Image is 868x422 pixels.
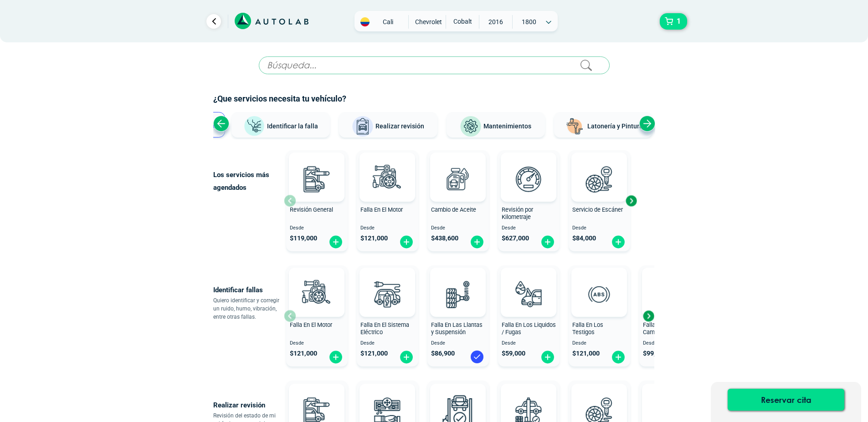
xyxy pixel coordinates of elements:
span: CHEVROLET [412,15,445,29]
img: diagnostic_gota-de-sangre-v3.svg [508,274,549,314]
span: Desde [502,341,556,346]
img: cambio_de_aceite-v3.svg [438,159,478,199]
span: $ 438,600 [431,234,458,242]
img: fi_plus-circle2.svg [540,350,555,364]
img: fi_plus-circle2.svg [399,350,414,364]
img: fi_plus-circle2.svg [399,235,414,249]
p: Identificar fallas [213,284,284,296]
img: diagnostic_bombilla-v3.svg [367,274,407,314]
img: escaner-v3.svg [579,159,619,199]
span: $ 119,000 [290,234,317,242]
img: Mantenimientos [460,116,482,137]
img: AD0BCuuxAAAAAElFTkSuQmCC [374,269,401,297]
span: 2016 [479,15,512,29]
a: Ir al paso anterior [206,14,221,29]
img: AD0BCuuxAAAAAElFTkSuQmCC [444,154,472,182]
span: Identificar la falla [267,122,318,129]
img: fi_plus-circle2.svg [329,350,343,364]
span: Falla En Los Testigos [572,321,603,336]
img: AD0BCuuxAAAAAElFTkSuQmCC [374,154,401,182]
span: Desde [290,225,344,231]
h2: ¿Que servicios necesita tu vehículo? [213,93,655,105]
p: Realizar revisión [213,399,284,412]
input: Búsqueda... [259,56,610,74]
button: Latonería y Pintura [554,112,652,137]
span: Cambio de Aceite [431,206,476,213]
span: $ 121,000 [290,350,317,357]
span: $ 121,000 [360,350,388,357]
button: Falla En El Motor Desde $121,000 [357,150,418,251]
span: Desde [643,341,697,346]
button: Revisión por Kilometraje Desde $627,000 [498,150,560,251]
p: Los servicios más agendados [213,168,284,194]
span: $ 121,000 [572,350,600,357]
span: COBALT [446,15,478,28]
p: Quiero identificar y corregir un ruido, humo, vibración, entre otras fallas. [213,296,284,321]
img: fi_plus-circle2.svg [611,235,626,249]
div: Previous slide [213,116,229,132]
button: Falla En La Caja de Cambio Desde $99,000 [639,265,701,366]
img: diagnostic_engine-v3.svg [367,159,407,199]
button: Realizar revisión [339,112,437,137]
span: $ 99,000 [643,350,667,357]
span: Desde [431,341,485,346]
span: Servicio de Escáner [572,206,623,213]
span: Revisión General [290,206,333,213]
button: Falla En El Sistema Eléctrico Desde $121,000 [357,265,418,366]
img: Identificar la falla [243,116,265,137]
span: Falla En La Caja de Cambio [643,321,691,336]
button: Mantenimientos [447,112,545,137]
button: Revisión General Desde $119,000 [286,150,348,251]
img: fi_plus-circle2.svg [329,235,343,249]
img: revision_general-v3.svg [297,159,337,199]
img: AD0BCuuxAAAAAElFTkSuQmCC [515,269,542,297]
img: diagnostic_caja-de-cambios-v3.svg [650,274,690,314]
span: $ 84,000 [572,234,596,242]
img: Latonería y Pintura [564,116,586,137]
button: Falla En Los Testigos Desde $121,000 [569,265,630,366]
img: fi_plus-circle2.svg [470,235,484,249]
span: Falla En Las Llantas y Suspensión [431,321,483,336]
img: Realizar revisión [352,116,374,137]
img: AD0BCuuxAAAAAElFTkSuQmCC [303,269,330,297]
span: Falla En El Motor [290,321,332,328]
span: Desde [431,225,485,231]
span: Realizar revisión [375,122,424,130]
div: Next slide [639,116,655,132]
span: Desde [572,225,627,231]
button: Servicio de Escáner Desde $84,000 [569,150,630,251]
span: Desde [502,225,556,231]
span: Desde [290,341,344,346]
span: Desde [360,341,415,346]
img: AD0BCuuxAAAAAElFTkSuQmCC [374,386,401,413]
img: AD0BCuuxAAAAAElFTkSuQmCC [515,154,542,182]
button: Falla En Las Llantas y Suspensión Desde $86,900 [427,265,489,366]
img: AD0BCuuxAAAAAElFTkSuQmCC [586,154,613,182]
span: Mantenimientos [483,122,531,130]
span: Desde [360,225,415,231]
span: Revisión por Kilometraje [502,206,533,221]
img: AD0BCuuxAAAAAElFTkSuQmCC [586,269,613,297]
button: Identificar la falla [231,112,330,137]
img: diagnostic_suspension-v3.svg [438,274,478,314]
span: Latonería y Pintura [587,122,643,130]
button: Falla En Los Liquidos / Fugas Desde $59,000 [498,265,560,366]
img: AD0BCuuxAAAAAElFTkSuQmCC [303,386,330,413]
img: AD0BCuuxAAAAAElFTkSuQmCC [515,386,542,413]
img: Flag of COLOMBIA [360,17,370,26]
span: $ 121,000 [360,234,388,242]
img: AD0BCuuxAAAAAElFTkSuQmCC [303,154,330,182]
img: blue-check.svg [470,350,484,364]
button: 1 [660,13,687,30]
div: Next slide [624,194,638,208]
span: $ 627,000 [502,234,529,242]
img: AD0BCuuxAAAAAElFTkSuQmCC [586,386,613,413]
span: Cali [372,17,404,26]
span: $ 59,000 [502,350,525,357]
span: Desde [572,341,627,346]
img: AD0BCuuxAAAAAElFTkSuQmCC [444,269,472,297]
img: revision_por_kilometraje-v3.svg [508,159,549,199]
button: Cambio de Aceite Desde $438,600 [427,150,489,251]
img: diagnostic_engine-v3.svg [297,274,337,314]
img: diagnostic_diagnostic_abs-v3.svg [579,274,619,314]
